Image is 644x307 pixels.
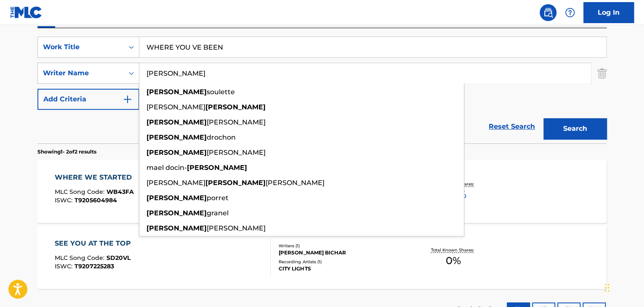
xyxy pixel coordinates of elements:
[207,209,229,217] span: granel
[543,118,607,139] button: Search
[543,8,553,18] img: search
[146,164,187,172] span: mael docin-
[207,194,229,202] span: porret
[205,103,266,111] strong: [PERSON_NAME]
[207,224,266,232] span: [PERSON_NAME]
[562,4,578,21] div: Help
[602,267,644,307] iframe: Chat Widget
[10,6,43,19] img: MLC Logo
[207,148,266,156] span: [PERSON_NAME]
[37,160,607,223] a: WHERE WE STARTEDMLC Song Code:WB43FAISWC:T9205604984Writers (1)[PERSON_NAME] BICHARRecording Arti...
[146,133,207,141] strong: [PERSON_NAME]
[540,4,556,21] a: Public Search
[597,63,607,84] img: Delete Criterion
[106,188,134,196] span: WB43FA
[187,164,247,172] strong: [PERSON_NAME]
[207,88,235,96] span: soulette
[122,94,133,104] img: 9d2ae6d4665cec9f34b9.svg
[37,89,139,110] button: Add Criteria
[431,247,476,253] p: Total Known Shares:
[146,224,207,232] strong: [PERSON_NAME]
[146,194,207,202] strong: [PERSON_NAME]
[106,254,130,262] span: SD20VL
[207,118,266,126] span: [PERSON_NAME]
[205,179,266,187] strong: [PERSON_NAME]
[279,249,406,257] div: [PERSON_NAME] BICHAR
[446,253,461,268] span: 0 %
[55,262,75,270] span: ISWC :
[146,88,207,96] strong: [PERSON_NAME]
[55,196,75,204] span: ISWC :
[266,179,325,187] span: [PERSON_NAME]
[37,148,96,156] p: Showing 1 - 2 of 2 results
[484,117,539,136] a: Reset Search
[37,226,607,289] a: SEE YOU AT THE TOPMLC Song Code:SD20VLISWC:T9207225283Writers (1)[PERSON_NAME] BICHARRecording Ar...
[43,42,119,52] div: Work Title
[146,148,207,156] strong: [PERSON_NAME]
[75,262,114,270] span: T9207225283
[565,8,575,18] img: help
[279,243,406,249] div: Writers ( 1 )
[279,259,406,265] div: Recording Artists ( 1 )
[583,2,634,23] a: Log In
[146,103,205,111] span: [PERSON_NAME]
[604,275,609,300] div: Drag
[279,265,406,273] div: CITY LIGHTS
[146,209,207,217] strong: [PERSON_NAME]
[75,196,117,204] span: T9205604984
[43,68,119,78] div: Writer Name
[55,172,136,183] div: WHERE WE STARTED
[55,254,106,262] span: MLC Song Code :
[55,238,135,249] div: SEE YOU AT THE TOP
[55,188,106,196] span: MLC Song Code :
[146,179,205,187] span: [PERSON_NAME]
[37,37,607,143] form: Search Form
[146,118,207,126] strong: [PERSON_NAME]
[207,133,236,141] span: drochon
